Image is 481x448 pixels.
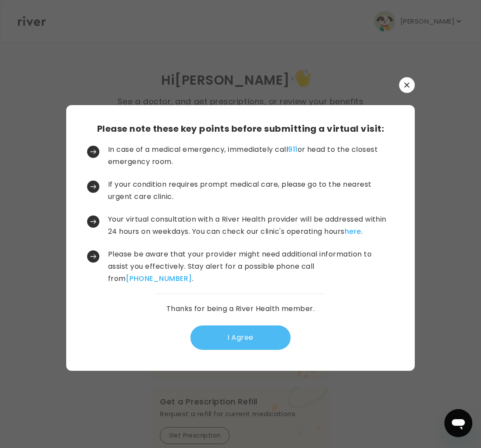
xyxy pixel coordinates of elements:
a: here [345,226,361,236]
p: Please be aware that your provider might need additional information to assist you effectively. S... [108,248,392,285]
p: Your virtual consultation with a River Health provider will be addressed within 24 hours on weekd... [108,213,392,238]
iframe: Button to launch messaging window [444,409,472,437]
p: Thanks for being a River Health member. [166,303,315,315]
button: I Agree [190,325,291,350]
h3: Please note these key points before submitting a virtual visit: [97,123,384,135]
p: If your condition requires prompt medical care, please go to the nearest urgent care clinic. [108,178,392,203]
a: 911 [288,144,297,154]
a: [PHONE_NUMBER] [126,274,192,284]
p: In case of a medical emergency, immediately call or head to the closest emergency room. [108,144,392,168]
